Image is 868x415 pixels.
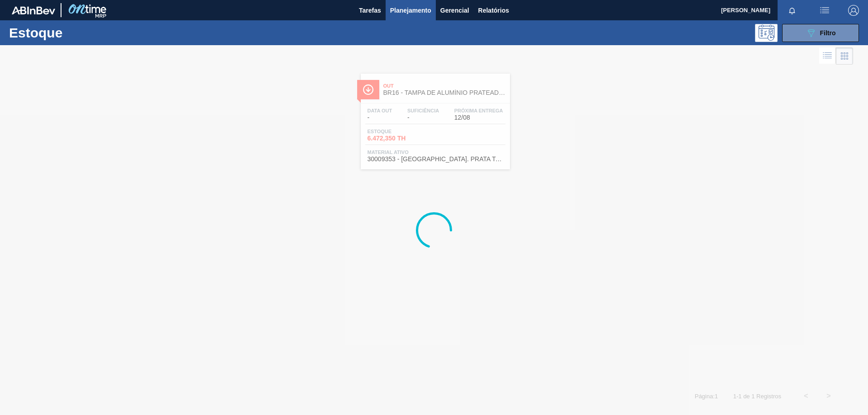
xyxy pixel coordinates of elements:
[440,5,469,16] span: Gerencial
[778,4,807,17] button: Notificações
[9,28,144,38] h1: Estoque
[390,5,431,16] span: Planejamento
[478,5,509,16] span: Relatórios
[848,5,859,16] img: Logout
[820,29,836,37] span: Filtro
[755,24,778,42] div: Pogramando: nenhum usuário selecionado
[782,24,859,42] button: Filtro
[12,6,55,14] img: TNhmsLtSVTkK8tSr43FrP2fwEKptu5GPRR3wAAAABJRU5ErkJggg==
[819,5,830,16] img: userActions
[359,5,381,16] span: Tarefas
